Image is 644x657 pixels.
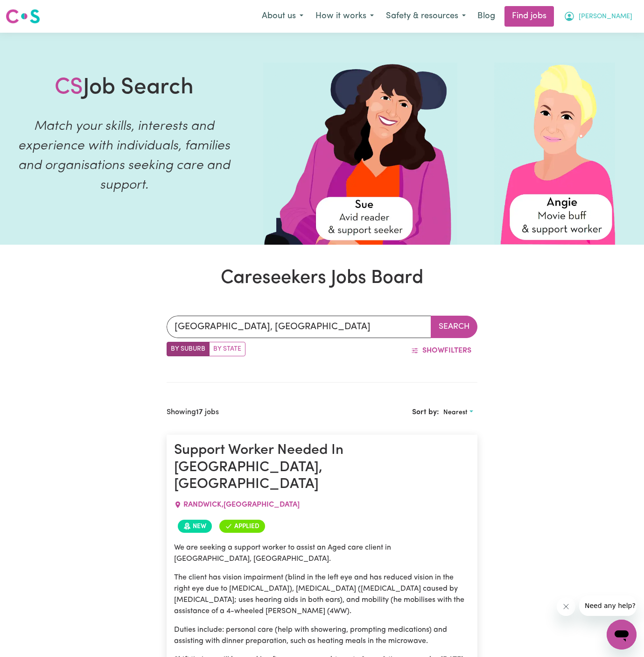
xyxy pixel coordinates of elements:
span: Sort by: [412,409,439,416]
h1: Job Search [55,75,194,102]
b: 17 [196,409,203,416]
p: Duties include: personal care (help with showering, prompting medications) and assisting with din... [174,624,470,647]
img: Careseekers logo [6,8,40,25]
h1: Support Worker Needed In [GEOGRAPHIC_DATA], [GEOGRAPHIC_DATA] [174,442,470,493]
iframe: Close message [557,597,575,616]
button: Safety & resources [380,7,472,26]
a: Find jobs [504,6,554,27]
h2: Showing jobs [167,408,219,417]
span: CS [55,77,83,99]
span: Show [422,347,444,354]
a: Blog [472,6,501,27]
label: Search by suburb/post code [167,342,210,356]
button: About us [256,7,309,26]
button: My Account [558,7,638,26]
iframe: Button to launch messaging window [607,620,637,650]
span: You've applied for this job [219,520,265,533]
button: Sort search results [439,405,477,420]
span: Job posted within the last 30 days [178,520,212,533]
iframe: Message from company [579,595,637,616]
p: Match your skills, interests and experience with individuals, families and organisations seeking ... [11,117,237,195]
button: ShowFilters [405,342,477,360]
a: Careseekers logo [6,6,40,27]
span: Nearest [443,409,468,416]
span: [PERSON_NAME] [579,12,632,22]
p: The client has vision impairment (blind in the left eye and has reduced vision in the right eye d... [174,572,470,617]
label: Search by state [209,342,245,356]
button: Search [431,316,477,338]
span: RANDWICK , [GEOGRAPHIC_DATA] [183,501,300,509]
input: Enter a suburb or postcode [167,316,431,338]
button: How it works [309,7,380,26]
p: We are seeking a support worker to assist an Aged care client in [GEOGRAPHIC_DATA], [GEOGRAPHIC_D... [174,542,470,565]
